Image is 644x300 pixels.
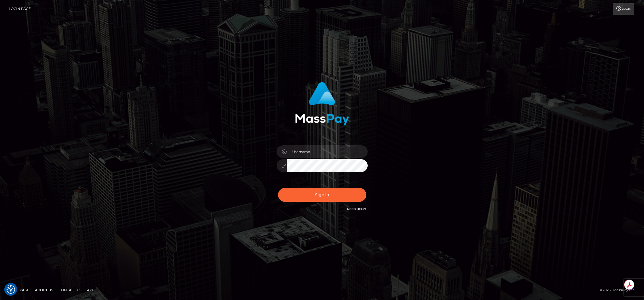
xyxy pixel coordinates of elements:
div: © 2025 , MassPay Inc. [600,287,640,293]
a: About Us [33,286,55,294]
a: API [85,286,96,294]
input: Username... [287,145,368,158]
button: Consent Preferences [7,285,15,294]
a: Homepage [6,286,32,294]
a: Login Page [9,3,31,15]
img: Revisit consent button [7,285,15,294]
a: Need Help? [347,207,366,211]
button: Sign in [278,188,366,202]
a: Contact Us [56,286,84,294]
img: MassPay Login [295,82,349,125]
a: Login [613,3,634,15]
